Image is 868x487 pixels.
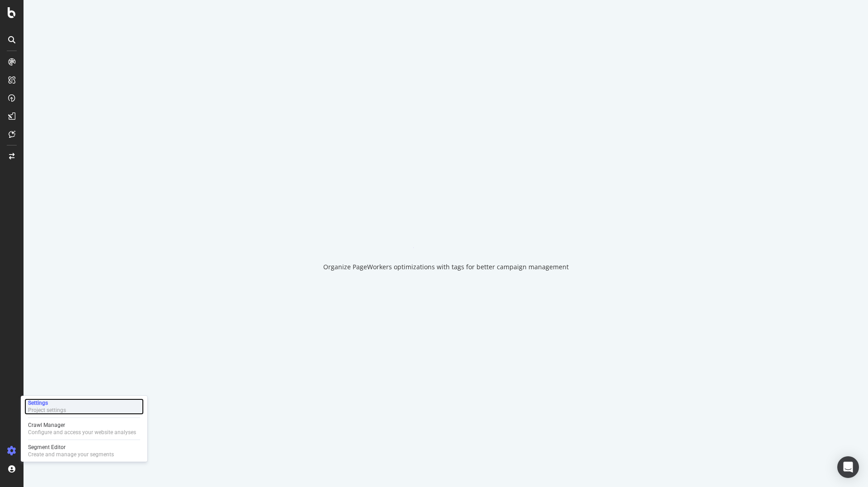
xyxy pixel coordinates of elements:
div: Configure and access your website analyses [28,429,136,436]
div: Crawl Manager [28,421,136,429]
div: Project settings [28,407,66,414]
a: Crawl ManagerConfigure and access your website analyses [24,421,144,437]
div: Open Intercom Messenger [837,456,859,478]
div: animation [413,215,478,248]
a: Segment EditorCreate and manage your segments [24,443,144,459]
div: Create and manage your segments [28,451,114,458]
div: Segment Editor [28,444,114,451]
div: Organize PageWorkers optimizations with tags for better campaign management [323,262,569,272]
div: Settings [28,399,66,407]
a: SettingsProject settings [24,398,144,415]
